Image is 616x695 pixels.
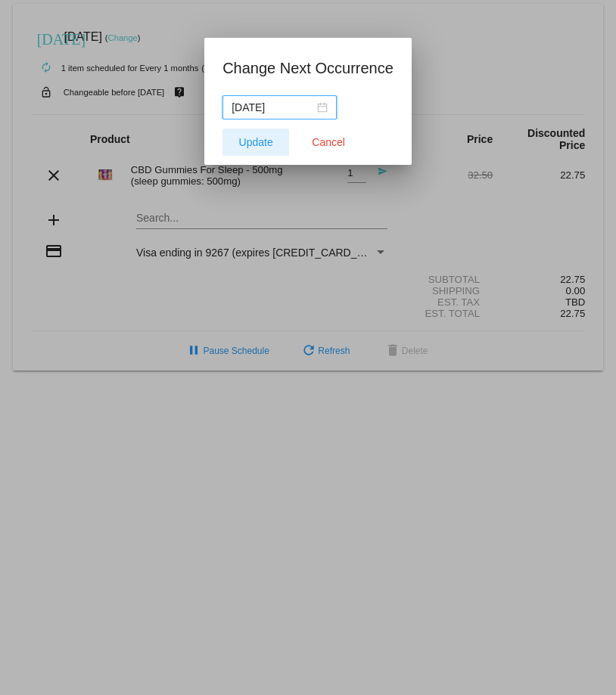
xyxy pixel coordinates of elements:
[232,99,314,116] input: Select date
[295,129,362,156] button: Close dialog
[222,56,394,80] h1: Change Next Occurrence
[312,136,345,148] span: Cancel
[239,136,273,148] span: Update
[222,129,289,156] button: Update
